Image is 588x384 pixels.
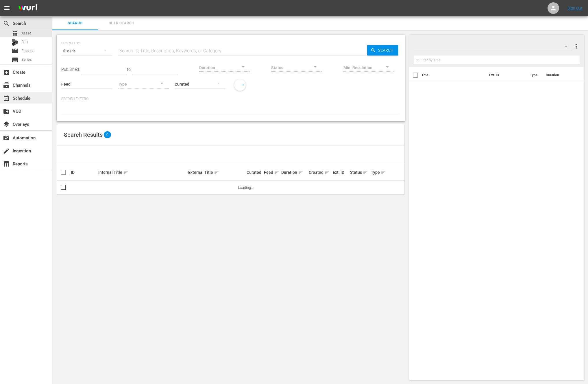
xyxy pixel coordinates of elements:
[12,39,19,46] div: Bits
[264,169,280,176] div: Feed
[281,169,307,176] div: Duration
[3,147,10,154] span: Ingestion
[61,97,400,101] p: Search Filters:
[71,170,97,175] div: ID
[21,39,28,45] span: Bits
[333,170,348,175] div: Ext. ID
[188,169,245,176] div: External Title
[3,20,10,27] span: Search
[567,6,583,10] a: Sign Out
[98,169,186,176] div: Internal Title
[526,67,542,83] th: Type
[21,57,32,62] span: Series
[238,185,254,190] span: Loading...
[102,20,141,27] span: Bulk Search
[3,134,10,141] span: Automation
[247,170,262,175] div: Curated
[350,169,369,176] div: Status
[421,67,486,83] th: Title
[12,56,19,63] span: Series
[3,82,10,89] span: Channels
[573,39,580,53] button: more_vert
[309,169,331,176] div: Created
[3,121,10,128] span: Overlays
[21,30,31,36] span: Asset
[104,131,111,138] span: 0
[123,170,128,175] span: sort
[12,30,19,37] span: Asset
[381,170,386,175] span: sort
[363,170,368,175] span: sort
[573,43,580,50] span: more_vert
[371,169,383,176] div: Type
[61,67,80,72] span: Published:
[3,69,10,76] span: Create
[486,67,526,83] th: Ext. ID
[3,5,10,12] span: menu
[298,170,303,175] span: sort
[542,67,577,83] th: Duration
[12,47,19,54] span: Episode
[3,160,10,167] span: Reports
[376,45,398,56] span: Search
[274,170,279,175] span: sort
[56,20,95,27] span: Search
[3,95,10,102] span: Schedule
[324,170,330,175] span: sort
[127,67,131,72] span: to
[14,1,42,15] img: ans4CAIJ8jUAAAAAAAAAAAAAAAAAAAAAAAAgQb4GAAAAAAAAAAAAAAAAAAAAAAAAJMjXAAAAAAAAAAAAAAAAAAAAAAAAgAT5G...
[61,43,112,59] div: Assets
[367,45,398,56] button: Search
[3,108,10,115] span: VOD
[214,170,219,175] span: sort
[21,48,34,54] span: Episode
[64,131,103,138] span: Search Results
